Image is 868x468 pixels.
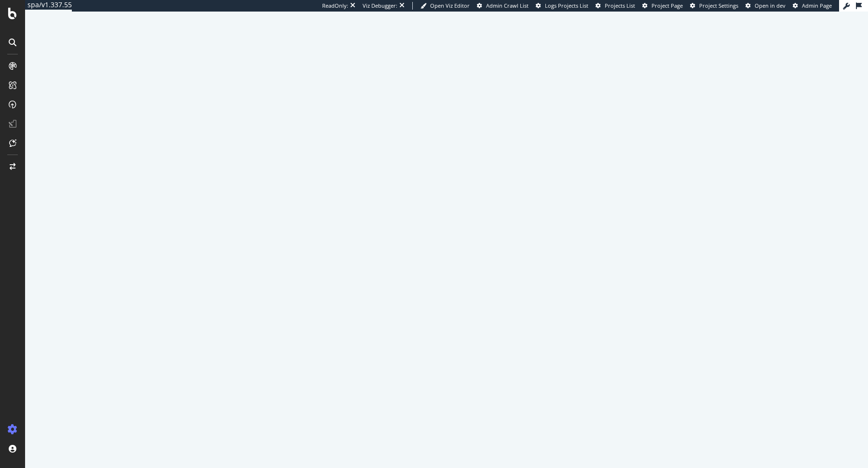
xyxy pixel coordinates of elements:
span: Logs Projects List [545,2,588,9]
span: Admin Crawl List [486,2,529,9]
span: Projects List [605,2,635,9]
div: animation [412,215,481,249]
a: Admin Crawl List [477,2,529,10]
a: Project Settings [690,2,738,10]
span: Open in dev [755,2,786,9]
span: Admin Page [802,2,832,9]
a: Open Viz Editor [420,2,470,10]
span: Project Settings [699,2,738,9]
span: Project Page [651,2,683,9]
div: Viz Debugger: [363,2,397,10]
a: Project Page [642,2,683,10]
span: Open Viz Editor [430,2,470,9]
div: ReadOnly: [322,2,348,10]
a: Open in dev [746,2,786,10]
a: Admin Page [793,2,832,10]
a: Logs Projects List [536,2,588,10]
a: Projects List [596,2,635,10]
